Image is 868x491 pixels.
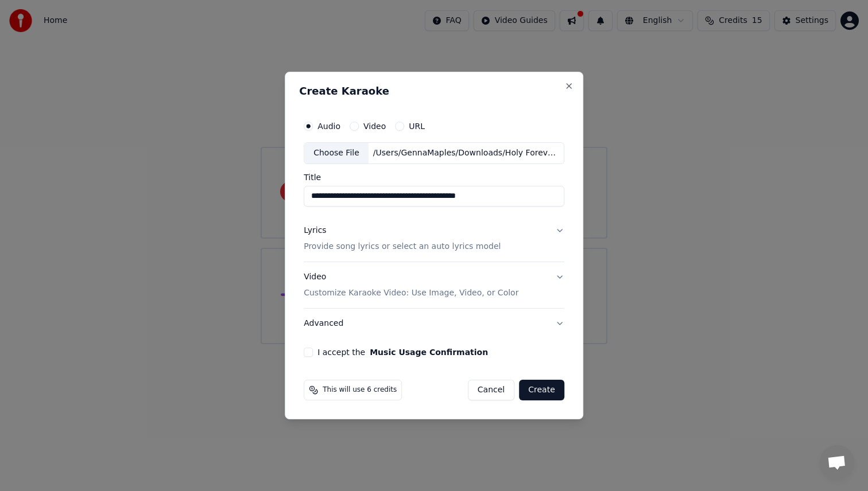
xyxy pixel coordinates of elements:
div: Choose File [304,143,369,163]
div: Video [304,271,518,299]
button: LyricsProvide song lyrics or select an auto lyrics model [304,216,564,262]
label: URL [409,122,425,130]
p: Provide song lyrics or select an auto lyrics model [304,241,501,252]
label: Audio [317,122,340,130]
label: Title [304,173,564,181]
button: VideoCustomize Karaoke Video: Use Image, Video, or Color [304,262,564,308]
h2: Create Karaoke [299,86,569,96]
button: Advanced [304,309,564,338]
button: Cancel [468,380,514,400]
div: Lyrics [304,225,326,236]
button: Create [519,380,564,400]
p: Customize Karaoke Video: Use Image, Video, or Color [304,287,518,299]
span: This will use 6 credits [323,385,397,395]
button: I accept the [370,348,488,356]
label: Video [363,122,386,130]
label: I accept the [317,348,488,356]
div: /Users/GennaMaples/Downloads/Holy Forever - Bethel Music, [PERSON_NAME].m4a [369,147,564,159]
